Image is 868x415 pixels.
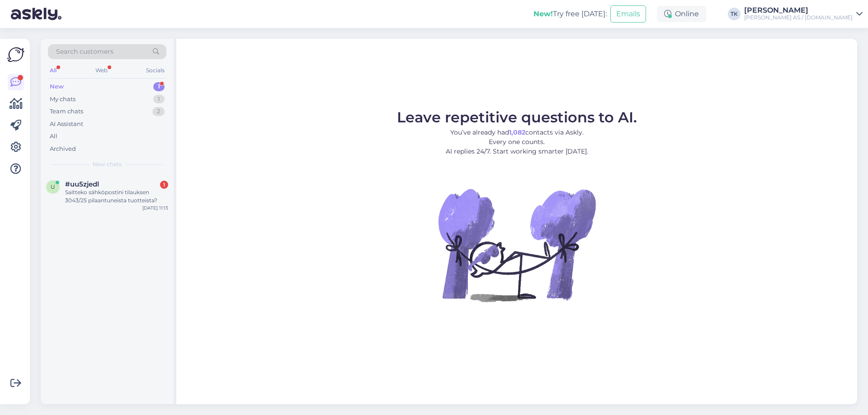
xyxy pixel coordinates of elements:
[51,183,55,190] span: u
[56,47,113,56] span: Search customers
[744,7,863,21] a: [PERSON_NAME][PERSON_NAME] AS / [DOMAIN_NAME]
[93,160,122,168] span: New chats
[94,65,109,76] div: Web
[65,180,99,188] span: #uu5zjedl
[7,46,24,63] img: Askly Logo
[728,8,741,20] div: TK
[153,82,165,91] div: 1
[50,145,76,154] div: Archived
[397,128,637,156] p: You’ve already had contacts via Askly. Every one counts. AI replies 24/7. Start working smarter [...
[65,188,168,205] div: Saitteko sähköpostini tilauksen 3043/25 pilaantuneista tuotteista?
[152,107,165,116] div: 2
[50,132,57,141] div: All
[509,128,525,136] b: 1,082
[144,65,166,76] div: Socials
[744,14,853,21] div: [PERSON_NAME] AS / [DOMAIN_NAME]
[50,82,64,91] div: New
[435,163,598,326] img: No Chat active
[397,108,637,126] span: Leave repetitive questions to AI.
[142,205,168,211] div: [DATE] 11:13
[610,5,646,23] button: Emails
[533,9,553,18] b: New!
[657,6,706,22] div: Online
[48,65,58,76] div: All
[533,9,607,19] div: Try free [DATE]:
[50,120,83,129] div: AI Assistant
[50,95,75,104] div: My chats
[160,181,168,189] div: 1
[153,95,165,104] div: 1
[50,107,83,116] div: Team chats
[744,7,853,14] div: [PERSON_NAME]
